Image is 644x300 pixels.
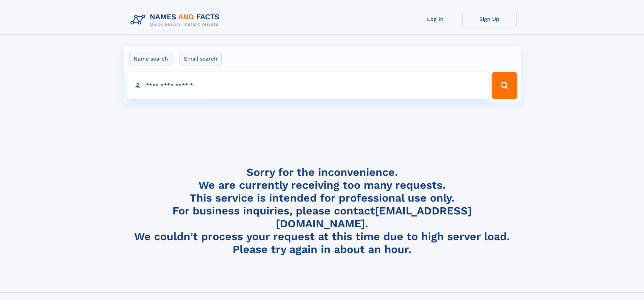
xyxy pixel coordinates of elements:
[462,11,517,27] a: Sign Up
[408,11,462,27] a: Log In
[129,52,172,66] label: Name search
[492,72,517,99] button: Search Button
[128,11,225,29] img: Logo Names and Facts
[127,72,489,99] input: search input
[180,52,222,66] label: Email search
[128,166,517,256] h4: Sorry for the inconvenience. We are currently receiving too many requests. This service is intend...
[276,204,472,230] a: [EMAIL_ADDRESS][DOMAIN_NAME]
